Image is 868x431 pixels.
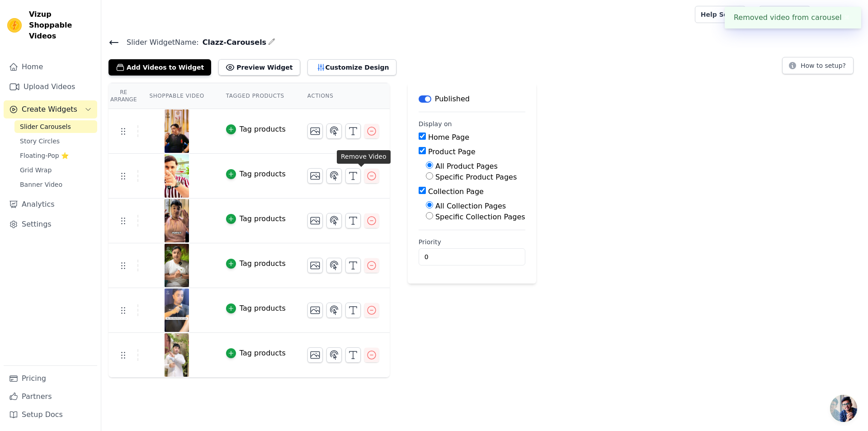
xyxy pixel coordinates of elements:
legend: Display on [419,119,452,128]
button: Tag products [226,213,286,224]
a: Setup Docs [4,406,97,424]
div: Tag products [240,303,286,314]
button: Close [842,12,852,23]
button: Change Thumbnail [307,213,323,228]
a: Home [4,58,97,76]
img: vizup-images-f0ed.jpg [164,199,189,242]
a: Settings [4,215,97,233]
span: Story Circles [20,137,60,146]
th: Tagged Products [215,83,297,109]
label: Product Page [428,147,476,156]
button: Customize Design [307,59,396,76]
button: Change Thumbnail [307,303,323,318]
button: Tag products [226,258,286,269]
label: Specific Collection Pages [435,213,525,221]
label: Priority [419,237,525,246]
button: Tag products [226,124,286,135]
button: Change Thumbnail [307,123,323,139]
a: How to setup? [782,63,854,72]
p: Published [435,94,470,104]
div: Tag products [240,348,286,359]
button: Preview Widget [218,59,300,76]
button: Change Thumbnail [307,347,323,363]
a: Upload Videos [4,78,97,96]
span: Grid Wrap [20,166,52,175]
p: CLAZZ [832,6,861,23]
button: Tag products [226,348,286,359]
label: Collection Page [428,187,484,196]
a: Story Circles [14,135,97,147]
div: Edit Name [268,36,275,48]
div: Tag products [240,213,286,224]
button: C CLAZZ [818,6,861,23]
img: vizup-images-33f7.jpg [164,154,189,198]
div: Tag products [240,169,286,180]
div: Tag products [240,258,286,269]
span: Banner Video [20,180,62,189]
a: Partners [4,388,97,406]
span: Vizup Shoppable Videos [29,9,94,42]
th: Re Arrange [108,83,138,109]
button: Tag products [226,303,286,314]
a: Grid Wrap [14,164,97,176]
label: All Product Pages [435,162,498,171]
label: Specific Product Pages [435,173,517,181]
div: Removed video from carousel [725,7,861,28]
span: Clazz-Carousels [199,37,266,48]
img: vizup-images-a222.jpg [164,109,189,153]
a: Book Demo [759,6,811,23]
label: Home Page [428,133,469,142]
button: Change Thumbnail [307,258,323,273]
div: Tag products [240,124,286,135]
div: Open chat [830,395,857,422]
img: vizup-images-8a64.jpg [164,333,189,377]
a: Floating-Pop ⭐ [14,149,97,162]
span: Floating-Pop ⭐ [20,151,69,160]
button: Tag products [226,169,286,180]
span: Create Widgets [22,104,77,115]
a: Banner Video [14,178,97,191]
a: Slider Carousels [14,120,97,133]
span: Slider Widget Name: [119,37,199,48]
img: vizup-images-db42.jpg [164,289,189,332]
th: Shoppable Video [138,83,215,109]
img: Vizup [7,18,22,33]
button: Add Videos to Widget [108,59,211,76]
a: Analytics [4,195,97,213]
th: Actions [297,83,390,109]
span: Slider Carousels [20,122,71,131]
img: vizup-images-5635.jpg [164,244,189,287]
a: Pricing [4,369,97,388]
button: Create Widgets [4,100,97,118]
a: Help Setup [695,6,746,23]
label: All Collection Pages [435,202,506,210]
button: How to setup? [782,57,854,74]
button: Change Thumbnail [307,168,323,184]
